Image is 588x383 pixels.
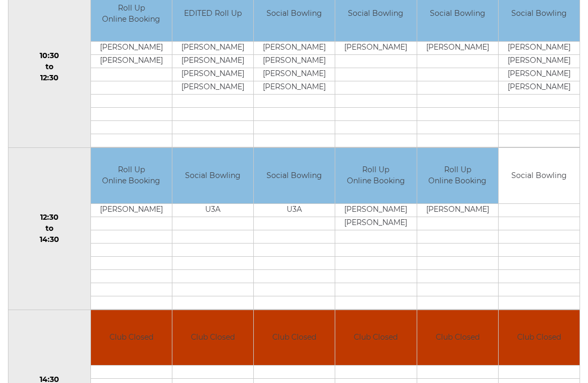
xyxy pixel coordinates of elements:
[172,68,253,81] td: [PERSON_NAME]
[499,81,580,95] td: [PERSON_NAME]
[499,42,580,55] td: [PERSON_NAME]
[417,148,498,203] td: Roll Up Online Booking
[335,217,416,230] td: [PERSON_NAME]
[91,148,172,203] td: Roll Up Online Booking
[91,55,172,68] td: [PERSON_NAME]
[254,55,335,68] td: [PERSON_NAME]
[499,310,580,366] td: Club Closed
[254,203,335,217] td: U3A
[254,68,335,81] td: [PERSON_NAME]
[91,310,172,366] td: Club Closed
[172,148,253,203] td: Social Bowling
[335,42,416,55] td: [PERSON_NAME]
[499,55,580,68] td: [PERSON_NAME]
[254,310,335,366] td: Club Closed
[254,148,335,203] td: Social Bowling
[172,42,253,55] td: [PERSON_NAME]
[335,310,416,366] td: Club Closed
[254,81,335,95] td: [PERSON_NAME]
[8,148,91,310] td: 12:30 to 14:30
[335,203,416,217] td: [PERSON_NAME]
[417,42,498,55] td: [PERSON_NAME]
[91,42,172,55] td: [PERSON_NAME]
[417,310,498,366] td: Club Closed
[91,203,172,217] td: [PERSON_NAME]
[172,55,253,68] td: [PERSON_NAME]
[499,68,580,81] td: [PERSON_NAME]
[335,148,416,203] td: Roll Up Online Booking
[499,148,580,203] td: Social Bowling
[254,42,335,55] td: [PERSON_NAME]
[417,203,498,217] td: [PERSON_NAME]
[172,81,253,95] td: [PERSON_NAME]
[172,203,253,217] td: U3A
[172,310,253,366] td: Club Closed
